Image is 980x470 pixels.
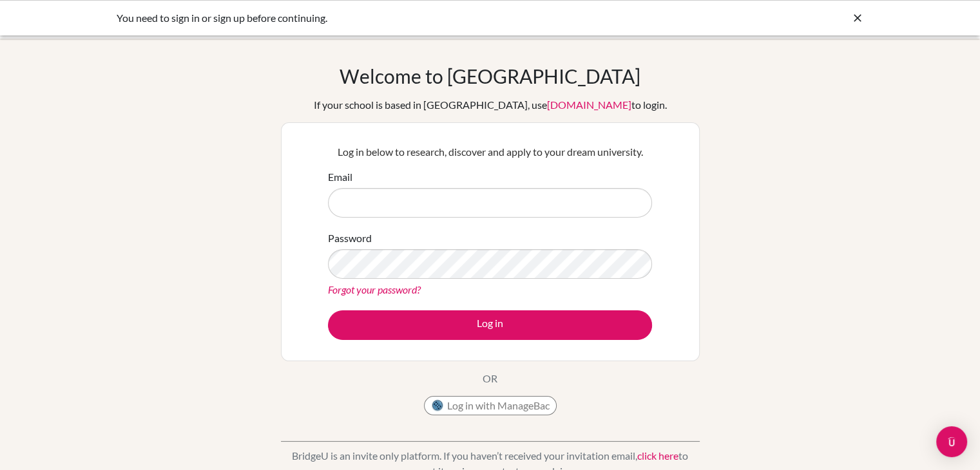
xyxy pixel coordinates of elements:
[547,99,631,111] a: [DOMAIN_NAME]
[483,371,497,386] p: OR
[328,169,352,185] label: Email
[314,97,667,113] div: If your school is based in [GEOGRAPHIC_DATA], use to login.
[117,10,671,26] div: You need to sign in or sign up before continuing.
[328,310,652,340] button: Log in
[328,283,421,296] a: Forgot your password?
[328,144,652,160] p: Log in below to research, discover and apply to your dream university.
[328,230,372,246] label: Password
[424,396,557,415] button: Log in with ManageBac
[637,449,678,462] a: click here
[340,64,640,88] h1: Welcome to [GEOGRAPHIC_DATA]
[936,426,967,457] div: Open Intercom Messenger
